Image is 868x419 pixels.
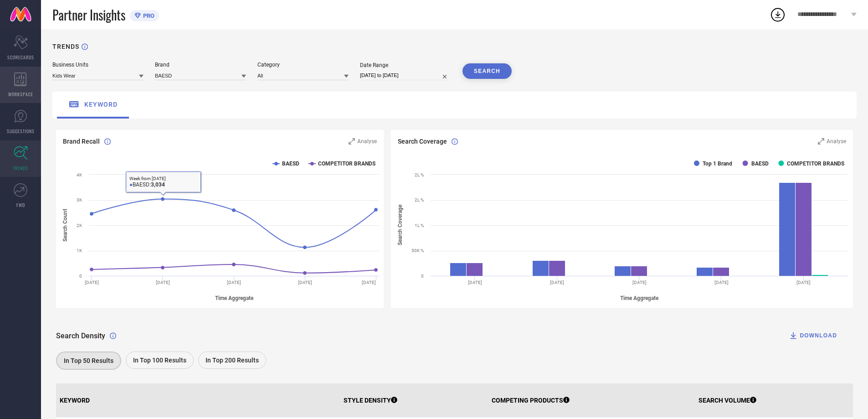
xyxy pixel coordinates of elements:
span: In Top 100 Results [133,357,186,364]
span: Brand Recall [63,138,100,145]
text: 50K % [411,248,424,253]
text: COMPETITOR BRANDS [787,160,845,167]
span: In Top 50 Results [64,357,113,364]
tspan: Time Aggregate [620,295,659,301]
text: 0 [79,274,82,279]
text: [DATE] [227,280,241,285]
text: [DATE] [550,280,565,285]
span: Analyse [827,138,846,145]
text: [DATE] [85,280,99,285]
div: Brand [155,62,246,68]
text: [DATE] [362,280,376,285]
text: [DATE] [468,280,482,285]
text: [DATE] [714,280,729,285]
text: BAESD [751,160,769,167]
text: 3K [77,197,82,202]
span: SCORECARDS [7,54,34,61]
text: [DATE] [156,280,170,285]
text: COMPETITOR BRANDS [318,160,375,167]
div: Category [257,62,349,68]
tspan: Search Count [62,209,68,242]
span: Partner Insights [52,5,125,24]
span: keyword [84,101,118,108]
span: SUGGESTIONS [7,128,35,134]
text: 0 [421,274,424,279]
div: DOWNLOAD [789,331,837,340]
p: SEARCH VOLUME [699,397,756,404]
div: Business Units [52,62,144,68]
text: [DATE] [797,280,811,285]
tspan: Search Coverage [397,205,403,246]
text: [DATE] [632,280,647,285]
svg: Zoom [818,138,824,145]
text: [DATE] [298,280,312,285]
span: Search Coverage [398,138,447,145]
tspan: Time Aggregate [215,295,254,301]
svg: Zoom [349,138,355,145]
text: 2L % [415,197,424,202]
span: FWD [16,202,25,208]
text: Top 1 Brand [703,160,732,167]
text: 2K [77,223,82,228]
text: 1K [77,248,82,253]
span: Search Density [56,331,105,340]
span: WORKSPACE [8,91,33,98]
text: BAESD [282,160,299,167]
span: TRENDS [13,165,28,171]
span: Analyse [357,138,377,145]
button: SEARCH [462,63,512,79]
text: 1L % [415,223,424,228]
p: COMPETING PRODUCTS [492,397,570,404]
text: 2L % [415,172,424,177]
input: Select date range [360,71,451,80]
p: STYLE DENSITY [344,397,397,404]
h1: TRENDS [52,43,79,50]
button: DOWNLOAD [777,326,848,345]
span: PRO [141,12,154,19]
text: 4K [77,172,82,177]
div: Date Range [360,62,451,68]
th: KEYWORD [56,383,340,418]
span: In Top 200 Results [205,357,259,364]
div: Open download list [770,6,786,23]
